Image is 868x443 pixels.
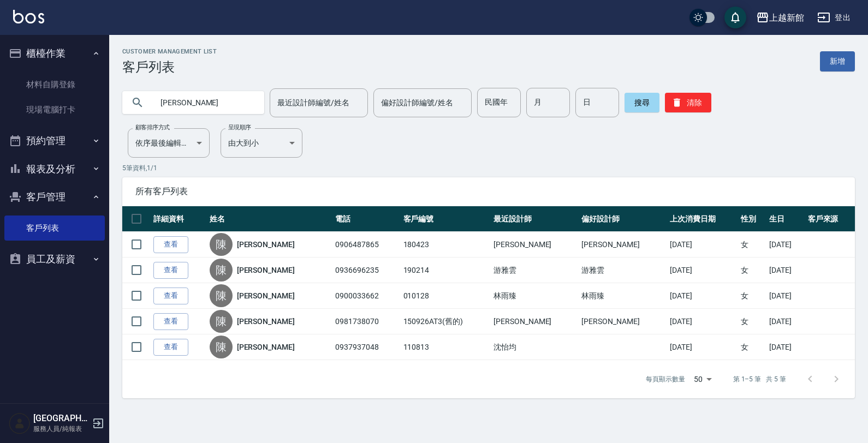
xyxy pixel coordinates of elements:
td: [DATE] [766,232,805,258]
td: 游雅雲 [579,258,667,283]
div: 由大到小 [221,128,302,158]
h5: [GEOGRAPHIC_DATA] [33,413,89,424]
td: [PERSON_NAME] [579,309,667,334]
img: Person [9,412,31,434]
td: 0936696235 [332,258,400,283]
input: 搜尋關鍵字 [153,88,255,117]
td: 女 [738,309,767,334]
div: 50 [689,364,716,394]
td: 女 [738,232,767,258]
td: [DATE] [667,334,738,360]
button: 清除 [665,93,711,112]
th: 上次消費日期 [667,206,738,232]
button: 員工及薪資 [4,245,105,273]
td: 0981738070 [332,309,400,334]
td: 190214 [401,258,491,283]
td: [DATE] [766,309,805,334]
button: 上越新館 [752,7,808,29]
div: 依序最後編輯時間 [128,128,210,158]
div: 陳 [210,284,233,307]
td: 010128 [401,283,491,309]
div: 陳 [210,233,233,256]
td: 游雅雲 [491,258,579,283]
button: 登出 [813,8,855,28]
td: 180423 [401,232,491,258]
td: 沈怡均 [491,334,579,360]
td: [DATE] [766,334,805,360]
div: 陳 [210,336,233,358]
td: [PERSON_NAME] [491,309,579,334]
h3: 客戶列表 [122,59,217,75]
th: 電話 [332,206,400,232]
td: 150926AT3(舊的) [401,309,491,334]
a: [PERSON_NAME] [237,290,295,301]
th: 客戶編號 [401,206,491,232]
a: [PERSON_NAME] [237,265,295,276]
button: 報表及分析 [4,155,105,183]
th: 最近設計師 [491,206,579,232]
button: 搜尋 [625,93,659,112]
td: 女 [738,258,767,283]
td: [PERSON_NAME] [579,232,667,258]
th: 客戶來源 [805,206,855,232]
button: save [724,7,746,28]
td: 0906487865 [332,232,400,258]
th: 生日 [766,206,805,232]
td: 林雨臻 [579,283,667,309]
td: [DATE] [667,232,738,258]
td: [DATE] [766,258,805,283]
label: 顧客排序方式 [135,123,170,131]
a: [PERSON_NAME] [237,316,295,327]
th: 姓名 [207,206,333,232]
a: 查看 [153,313,188,330]
td: [DATE] [667,309,738,334]
th: 偏好設計師 [579,206,667,232]
button: 櫃檯作業 [4,39,105,68]
td: [PERSON_NAME] [491,232,579,258]
a: 新增 [820,51,855,71]
td: [DATE] [667,283,738,309]
img: Logo [13,10,44,23]
p: 服務人員/純報表 [33,424,89,434]
td: [DATE] [766,283,805,309]
a: 查看 [153,339,188,356]
div: 陳 [210,259,233,282]
td: 0900033662 [332,283,400,309]
a: [PERSON_NAME] [237,239,295,250]
a: 查看 [153,236,188,253]
td: 林雨臻 [491,283,579,309]
label: 呈現順序 [228,123,251,131]
div: 陳 [210,310,233,333]
th: 詳細資料 [151,206,207,232]
button: 客戶管理 [4,183,105,211]
th: 性別 [738,206,767,232]
td: [DATE] [667,258,738,283]
span: 所有客戶列表 [135,186,842,197]
p: 第 1–5 筆 共 5 筆 [733,374,786,384]
a: 客戶列表 [4,215,105,241]
a: 材料自購登錄 [4,72,105,97]
a: 現場電腦打卡 [4,97,105,122]
a: 查看 [153,288,188,304]
a: 查看 [153,262,188,279]
td: 女 [738,283,767,309]
p: 每頁顯示數量 [646,374,685,384]
h2: Customer Management List [122,48,217,55]
td: 女 [738,334,767,360]
a: [PERSON_NAME] [237,342,295,352]
td: 0937937048 [332,334,400,360]
td: 110813 [401,334,491,360]
div: 上越新館 [769,11,804,25]
p: 5 筆資料, 1 / 1 [122,163,855,173]
button: 預約管理 [4,127,105,155]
